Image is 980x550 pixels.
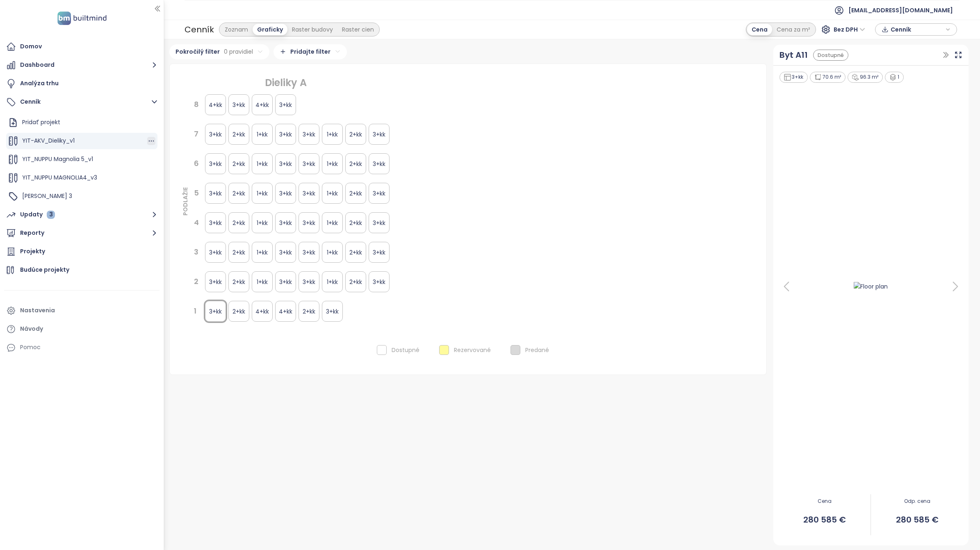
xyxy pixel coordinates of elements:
[6,188,157,205] div: [PERSON_NAME] 3
[22,155,93,163] span: YIT_NUPPU Magnolia 5_v1
[275,271,296,292] div: 3+kk
[345,271,366,292] div: 2+kk
[6,170,157,186] div: YIT_NUPPU MAGNOLIA4_v3
[273,44,347,59] div: Pridajte filter
[194,305,199,317] div: 1
[322,153,343,174] div: 1+kk
[252,271,273,292] div: 1+kk
[4,207,160,223] button: Updaty 3
[369,183,390,204] div: 3+kk
[275,301,296,322] div: 4+kk
[6,133,157,149] div: YIT-AKV_Dieliky_v1
[20,209,55,220] div: Updaty
[275,183,296,204] div: 3+kk
[169,44,269,59] div: Pokročilý filter
[322,301,343,322] div: 3+kk
[810,72,846,83] div: 70.6 m²
[22,173,97,182] span: YIT_NUPPU MAGNOLIA4_v3
[20,305,55,316] div: Nastavenia
[205,183,226,204] div: 3+kk
[20,78,59,89] div: Analýza trhu
[205,212,226,233] div: 3+kk
[252,242,273,263] div: 1+kk
[779,49,808,61] a: Byt A11
[275,94,296,115] div: 3+kk
[181,75,391,91] div: Dieliky A
[322,183,343,204] div: 1+kk
[322,271,343,292] div: 1+kk
[299,242,319,263] div: 3+kk
[20,265,69,275] div: Budúce projekty
[224,47,253,56] span: 0 pravidiel
[4,75,160,92] a: Analýza trhu
[194,276,199,288] div: 2
[194,187,199,199] div: 5
[322,212,343,233] div: 1+kk
[194,128,199,140] div: 7
[4,225,160,241] button: Reporty
[205,301,226,322] div: 3+kk
[891,23,944,36] span: Cenník
[322,242,343,263] div: 1+kk
[345,153,366,174] div: 2+kk
[228,271,249,292] div: 2+kk
[525,345,549,355] div: Predané
[252,153,273,174] div: 1+kk
[848,72,883,83] div: 96.3 m²
[299,301,319,322] div: 2+kk
[253,24,287,35] div: Graficky
[880,23,953,36] div: button
[228,242,249,263] div: 2+kk
[885,72,904,83] div: 1
[345,124,366,145] div: 2+kk
[871,514,963,526] span: 280 585 €
[194,217,199,229] div: 4
[275,124,296,145] div: 3+kk
[4,321,160,337] a: Návody
[275,153,296,174] div: 3+kk
[778,498,871,505] span: Cena
[871,498,963,505] span: Odp. cena
[4,94,160,110] button: Cenník
[4,39,160,55] a: Domov
[55,10,109,27] img: logo
[20,324,43,334] div: Návody
[205,153,226,174] div: 3+kk
[252,183,273,204] div: 1+kk
[337,24,378,35] div: Raster cien
[194,246,199,258] div: 3
[299,183,319,204] div: 3+kk
[205,94,226,115] div: 4+kk
[185,22,214,37] div: Cenník
[22,192,72,200] span: [PERSON_NAME] 3
[20,342,41,352] div: Pomoc
[252,301,273,322] div: 4+kk
[205,271,226,292] div: 3+kk
[369,153,390,174] div: 3+kk
[194,99,199,111] div: 8
[779,72,808,83] div: 3+kk
[228,124,249,145] div: 2+kk
[848,0,953,20] span: [EMAIL_ADDRESS][DOMAIN_NAME]
[252,94,273,115] div: 4+kk
[392,345,419,355] div: Dostupné
[194,158,199,170] div: 6
[228,183,249,204] div: 2+kk
[252,212,273,233] div: 1+kk
[6,114,157,131] div: Pridať projekt
[369,124,390,145] div: 3+kk
[345,212,366,233] div: 2+kk
[220,24,253,35] div: Zoznam
[322,124,343,145] div: 1+kk
[252,124,273,145] div: 1+kk
[834,23,865,36] span: Bez DPH
[369,271,390,292] div: 3+kk
[4,243,160,260] a: Projekty
[369,212,390,233] div: 3+kk
[772,24,815,35] div: Cena za m²
[181,207,190,216] div: PODLAŽIE
[22,136,75,145] span: YIT-AKV_Dieliky_v1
